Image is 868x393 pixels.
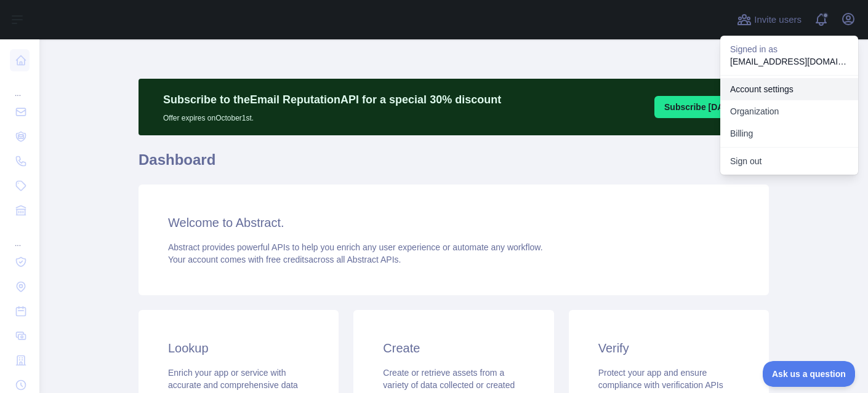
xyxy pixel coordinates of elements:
[730,43,848,55] p: Signed in as
[168,255,401,264] span: Your account comes with across all Abstract APIs.
[720,150,858,172] button: Sign out
[139,150,769,180] h1: Dashboard
[763,361,856,387] iframe: Toggle Customer Support
[383,339,524,357] h3: Create
[168,242,543,252] span: Abstract provides powerful APIs to help you enrich any user experience or automate any workflow.
[598,339,739,357] h3: Verify
[720,122,858,145] button: Billing
[598,368,723,390] span: Protect your app and ensure compliance with verification APIs
[168,339,309,357] h3: Lookup
[730,55,848,68] p: [EMAIL_ADDRESS][DOMAIN_NAME]
[10,224,30,248] div: ...
[266,255,308,264] span: free credits
[734,10,804,30] button: Invite users
[654,96,747,118] button: Subscribe [DATE]
[10,74,30,98] div: ...
[163,91,501,108] p: Subscribe to the Email Reputation API for a special 30 % discount
[163,108,501,123] p: Offer expires on October 1st.
[754,13,802,27] span: Invite users
[720,78,858,100] a: Account settings
[720,100,858,122] a: Organization
[168,214,739,231] h3: Welcome to Abstract.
